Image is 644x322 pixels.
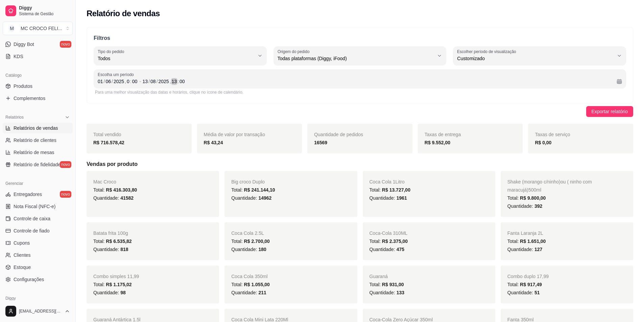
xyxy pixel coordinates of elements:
[535,132,570,137] span: Taxas de serviço
[231,179,265,184] span: Big croco Duplo
[3,201,73,212] a: Nota Fiscal (NFC-e)
[534,290,540,295] span: 51
[113,78,125,85] div: ano, Data inicial,
[139,77,141,85] span: -
[3,93,73,104] a: Complementos
[132,78,138,85] div: minuto, Data inicial,
[142,78,149,85] div: dia, Data final,
[93,187,137,193] span: Total:
[3,135,73,146] a: Relatório de clientes
[93,247,128,252] span: Quantidade:
[535,140,551,145] strong: R$ 0,00
[258,195,271,201] span: 14962
[3,39,73,50] a: Diggy Botnovo
[94,46,267,65] button: Tipo do pedidoTodos
[369,230,408,236] span: Coca-Cola 310ML
[106,239,132,244] span: R$ 6.535,82
[21,25,62,32] div: MC CROCO FELI ...
[93,195,134,201] span: Quantidade:
[93,140,124,145] strong: R$ 716.578,42
[314,140,327,145] strong: 16569
[397,195,407,201] span: 1961
[507,230,543,236] span: Fanta Laranja 2L
[98,55,255,62] span: Todos
[19,11,70,17] span: Sistema de Gestão
[425,140,450,145] strong: R$ 9.552,00
[3,70,73,81] div: Catálogo
[158,78,170,85] div: ano, Data final,
[278,49,312,54] label: Origem do pedido
[3,213,73,224] a: Controle de caixa
[14,203,55,210] span: Nota Fiscal (NFC-e)
[592,108,628,115] span: Exportar relatório
[520,282,542,287] span: R$ 917,49
[105,78,112,85] div: mês, Data inicial,
[457,49,518,54] label: Escolher período de visualização
[231,290,266,295] span: Quantidade:
[3,147,73,158] a: Relatório de mesas
[98,77,138,85] div: Data inicial
[94,34,626,42] p: Filtros
[520,195,546,201] span: R$ 9.800,00
[3,303,73,319] button: [EMAIL_ADDRESS][DOMAIN_NAME]
[14,137,56,144] span: Relatório de clientes
[148,78,150,85] div: /
[14,264,31,271] span: Estoque
[314,132,363,137] span: Quantidade de pedidos
[156,78,159,85] div: /
[98,72,622,77] span: Escolha um período
[143,77,611,85] div: Data final
[3,123,73,133] a: Relatórios de vendas
[534,203,542,209] span: 392
[93,274,139,279] span: Combo simples 11,99
[106,282,132,287] span: R$ 1.175,02
[19,5,70,11] span: Diggy
[111,78,114,85] div: /
[124,78,127,85] div: ,
[93,230,128,236] span: Batata frita 100g
[586,106,633,117] button: Exportar relatório
[150,78,157,85] div: mês, Data final,
[3,189,73,200] a: Entregadoresnovo
[231,195,271,201] span: Quantidade:
[120,247,128,252] span: 818
[19,308,62,314] span: [EMAIL_ADDRESS][DOMAIN_NAME]
[507,179,592,193] span: Shake (morango c/ninho)ou ( ninho com maracujá)500ml
[369,282,404,287] span: Total:
[171,78,178,85] div: hora, Data final,
[3,225,73,236] a: Controle de fiado
[14,161,61,168] span: Relatório de fidelidade
[382,187,410,193] span: R$ 13.727,00
[231,247,266,252] span: Quantidade:
[382,239,408,244] span: R$ 2.375,00
[87,160,633,168] h5: Vendas por produto
[507,195,546,201] span: Total:
[397,290,404,295] span: 133
[3,238,73,248] a: Cupons
[97,78,104,85] div: dia, Data inicial,
[93,132,121,137] span: Total vendido
[3,22,73,35] button: Select a team
[103,78,106,85] div: /
[3,250,73,261] a: Clientes
[3,178,73,189] div: Gerenciar
[14,53,23,60] span: KDS
[3,159,73,170] a: Relatório de fidelidadenovo
[204,132,265,137] span: Média de valor por transação
[369,187,410,193] span: Total:
[120,290,126,295] span: 98
[169,78,172,85] div: ,
[382,282,404,287] span: R$ 931,00
[369,195,407,201] span: Quantidade:
[258,290,266,295] span: 211
[231,230,264,236] span: Coca Cola 2.5L
[258,247,266,252] span: 180
[397,247,404,252] span: 475
[453,46,626,65] button: Escolher período de visualizaçãoCustomizado
[231,239,270,244] span: Total:
[98,49,126,54] label: Tipo do pedido
[507,290,540,295] span: Quantidade:
[3,51,73,62] a: KDS
[93,282,132,287] span: Total:
[14,252,31,258] span: Clientes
